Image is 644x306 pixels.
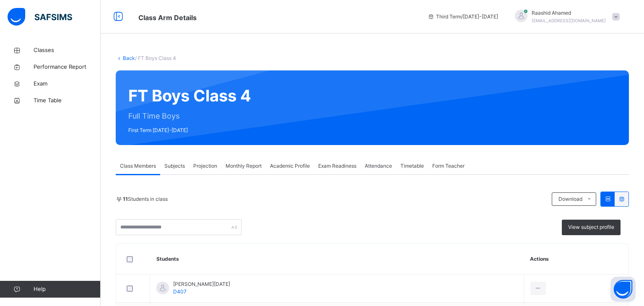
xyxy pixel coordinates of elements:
[532,9,606,17] span: Raashid Ahamed
[120,162,156,170] span: Class Members
[138,13,197,22] span: Class Arm Details
[506,9,624,24] div: RaashidAhamed
[432,162,465,170] span: Form Teacher
[34,80,101,88] span: Exam
[34,285,100,293] span: Help
[34,96,101,105] span: Time Table
[400,162,424,170] span: Timetable
[568,223,614,231] span: View subject profile
[610,277,636,302] button: Open asap
[135,55,176,61] span: / FT Boys Class 4
[8,8,72,26] img: safsims
[524,244,628,275] th: Actions
[173,288,187,295] span: D407
[164,162,185,170] span: Subjects
[428,13,498,21] span: session/term information
[34,46,101,54] span: Classes
[558,195,582,203] span: Download
[123,196,128,202] b: 11
[532,18,606,23] span: [EMAIL_ADDRESS][DOMAIN_NAME]
[150,244,524,275] th: Students
[318,162,356,170] span: Exam Readiness
[34,63,101,71] span: Performance Report
[123,55,135,61] a: Back
[270,162,310,170] span: Academic Profile
[226,162,262,170] span: Monthly Report
[123,195,168,203] span: Students in class
[365,162,392,170] span: Attendance
[193,162,217,170] span: Projection
[173,280,230,288] span: [PERSON_NAME][DATE]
